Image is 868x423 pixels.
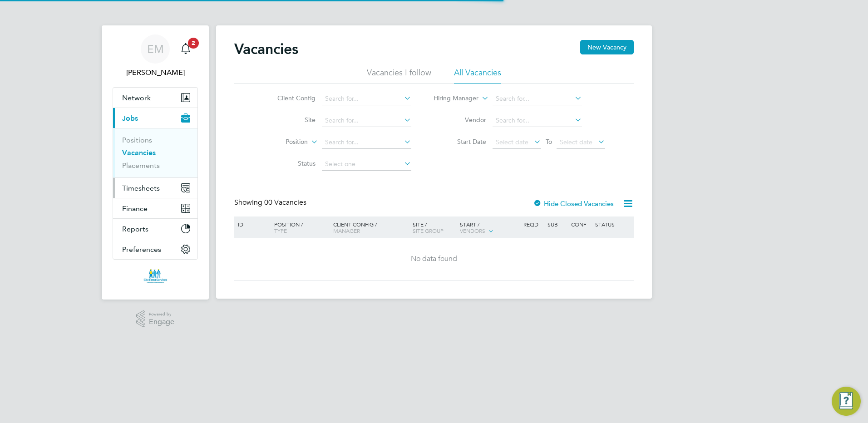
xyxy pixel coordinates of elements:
span: Select date [496,138,528,146]
label: Hiring Manager [426,94,478,103]
span: Powered by [149,310,174,318]
span: Eliza McCallum [113,67,198,78]
label: Hide Closed Vacancies [533,199,614,208]
span: Network [122,93,151,102]
button: Network [113,88,197,108]
span: Jobs [122,114,138,123]
div: Client Config / [331,216,410,238]
a: Positions [122,136,152,144]
button: Preferences [113,239,197,259]
label: Site [263,116,316,124]
label: Status [263,159,316,167]
li: Vacancies I follow [367,67,431,84]
div: ID [236,216,267,232]
a: EM[PERSON_NAME] [113,34,198,78]
a: Vacancies [122,148,156,157]
input: Search for... [322,93,411,105]
button: Jobs [113,108,197,128]
div: Reqd [521,216,545,232]
button: New Vacancy [580,40,634,54]
a: Placements [122,161,160,170]
label: Vendor [434,116,486,124]
div: Status [593,216,632,232]
div: Showing [234,198,308,207]
span: Site Group [413,227,444,234]
button: Engage Resource Center [832,387,861,416]
input: Search for... [322,114,411,127]
button: Reports [113,219,197,239]
span: To [543,136,555,148]
a: Go to home page [113,269,198,283]
input: Search for... [493,114,582,127]
label: Start Date [434,138,486,146]
span: EM [147,43,164,55]
a: Powered byEngage [136,310,175,328]
div: Site / [410,216,458,238]
div: Jobs [113,128,197,177]
label: Client Config [263,94,316,102]
span: 00 Vacancies [264,198,306,207]
span: Select date [560,138,592,146]
div: Conf [569,216,592,232]
span: Timesheets [122,184,160,192]
li: All Vacancies [454,67,501,84]
span: Manager [333,227,360,234]
img: siteforceservices-logo-retina.png [143,269,168,283]
input: Search for... [322,136,411,149]
div: Start / [458,216,521,239]
span: Vendors [460,227,485,234]
span: Type [274,227,287,234]
span: Finance [122,204,148,213]
span: Engage [149,318,174,326]
input: Select one [322,158,411,171]
span: 2 [188,38,199,49]
div: Sub [545,216,569,232]
label: Position [256,138,308,147]
button: Timesheets [113,178,197,198]
div: Position / [267,216,331,238]
input: Search for... [493,93,582,105]
nav: Main navigation [102,25,209,300]
span: Reports [122,225,148,233]
span: Preferences [122,245,161,254]
button: Finance [113,198,197,218]
a: 2 [177,34,195,64]
div: No data found [236,254,632,264]
h2: Vacancies [234,40,298,58]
